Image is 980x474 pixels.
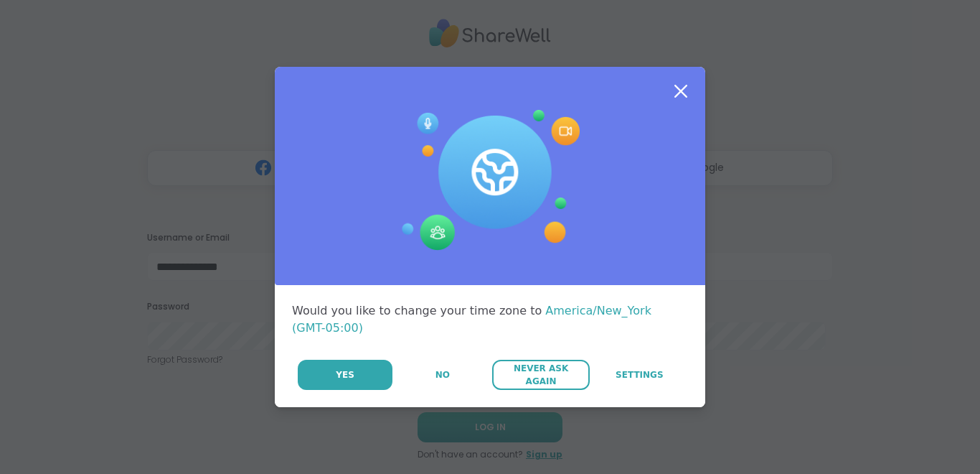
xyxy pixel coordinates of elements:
img: Session Experience [400,110,580,251]
button: Never Ask Again [492,360,589,390]
span: Never Ask Again [499,362,582,388]
button: No [394,360,491,390]
a: Settings [591,360,688,390]
div: Would you like to change your time zone to [292,302,688,337]
span: Yes [336,368,354,381]
span: No [435,368,450,381]
span: Settings [616,368,664,381]
button: Yes [298,360,392,390]
span: America/New_York (GMT-05:00) [292,304,651,335]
